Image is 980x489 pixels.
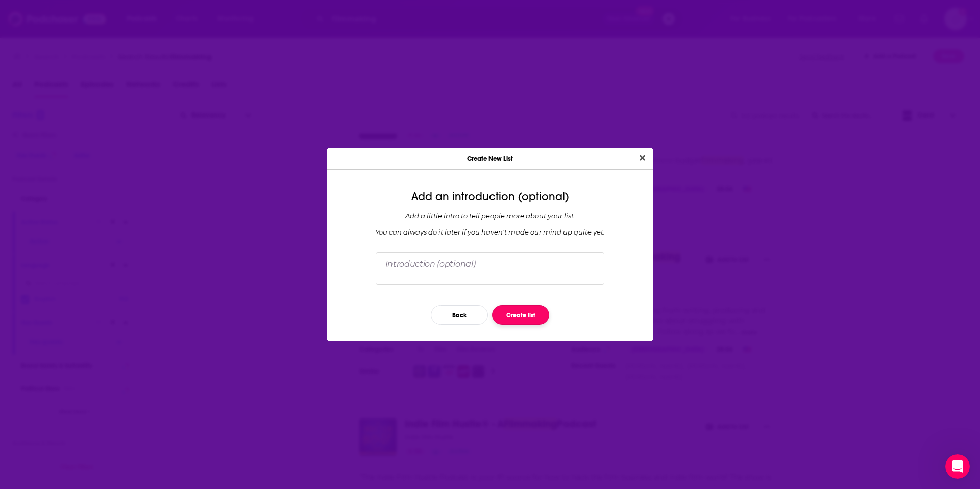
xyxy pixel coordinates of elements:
div: Create New List [327,148,653,170]
iframe: Intercom live chat [945,454,970,479]
button: Create list [492,305,549,325]
button: Back [431,305,488,325]
div: Add an introduction (optional) [335,190,645,203]
button: Close [635,152,649,165]
div: Add a little intro to tell people more about your list. You can always do it later if you haven '... [335,212,645,236]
